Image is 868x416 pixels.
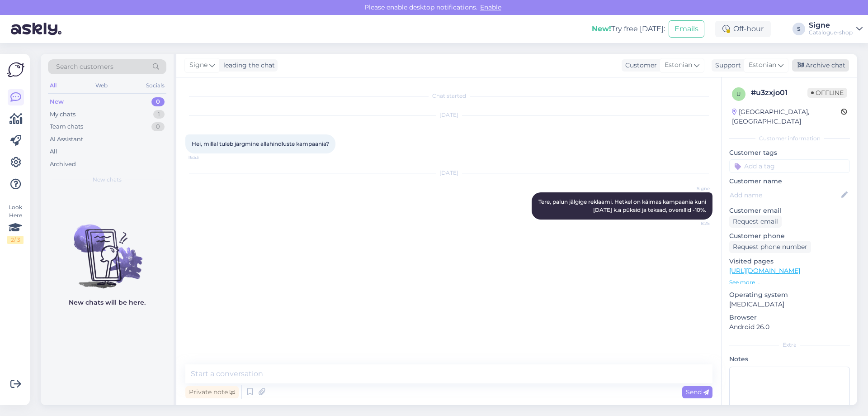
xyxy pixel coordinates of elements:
p: Operating system [729,290,850,300]
a: SigneCatalogue-shop [809,22,863,36]
div: Chat started [185,92,712,100]
div: Look Here [7,203,24,244]
span: Estonian [665,60,692,70]
span: Tere, palun jälgige reklaami. Hetkel on käimas kampaania kuni [DATE] k.a püksid ja teksad, overal... [538,198,708,213]
p: Android 26.0 [729,322,850,332]
div: leading the chat [220,61,275,70]
input: Add a tag [729,159,850,173]
div: Web [94,80,109,91]
p: Visited pages [729,257,850,266]
p: [MEDICAL_DATA] [729,300,850,309]
div: My chats [50,110,75,119]
div: All [50,147,57,156]
p: New chats will be here. [69,298,146,307]
div: 0 [151,122,165,131]
span: Offline [807,88,847,98]
p: See more ... [729,278,850,287]
div: 2 / 3 [7,236,24,244]
span: Signe [676,185,710,192]
div: S [793,23,805,35]
b: New! [592,24,611,33]
span: Send [686,388,709,396]
span: Hei, millal tuleb järgmine allahindluste kampaania? [192,140,329,147]
div: 0 [151,97,165,106]
span: 16:53 [188,154,222,161]
div: Extra [729,341,850,349]
span: Signe [189,60,208,70]
p: Customer email [729,206,850,215]
div: Archived [50,160,76,169]
div: New [50,97,64,106]
div: 1 [153,110,165,119]
div: Request email [729,215,782,228]
span: Enable [477,3,504,11]
div: Request phone number [729,241,811,253]
span: Search customers [56,62,113,72]
p: Browser [729,313,850,322]
div: Private note [185,386,239,398]
div: Team chats [50,122,83,131]
div: Catalogue-shop [809,29,853,36]
div: All [48,80,58,91]
div: Signe [809,22,853,29]
p: Notes [729,354,850,364]
div: Off-hour [715,21,771,37]
div: Archive chat [792,59,849,72]
div: Customer [622,61,657,70]
div: # u3zxjo01 [751,87,807,98]
div: Customer information [729,134,850,143]
div: [DATE] [185,169,712,177]
p: Customer tags [729,148,850,158]
span: u [736,91,741,97]
span: 8:25 [676,220,710,227]
div: [GEOGRAPHIC_DATA], [GEOGRAPHIC_DATA] [732,107,841,126]
span: New chats [93,176,122,184]
div: Support [712,61,741,70]
img: No chats [41,208,174,290]
div: [DATE] [185,111,712,119]
div: Socials [144,80,166,91]
div: AI Assistant [50,135,83,144]
div: Try free [DATE]: [592,24,665,34]
a: [URL][DOMAIN_NAME] [729,267,800,275]
input: Add name [730,190,840,200]
img: Askly Logo [7,61,24,78]
span: Estonian [749,60,776,70]
button: Emails [669,20,704,38]
p: Customer name [729,177,850,186]
p: Customer phone [729,231,850,241]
